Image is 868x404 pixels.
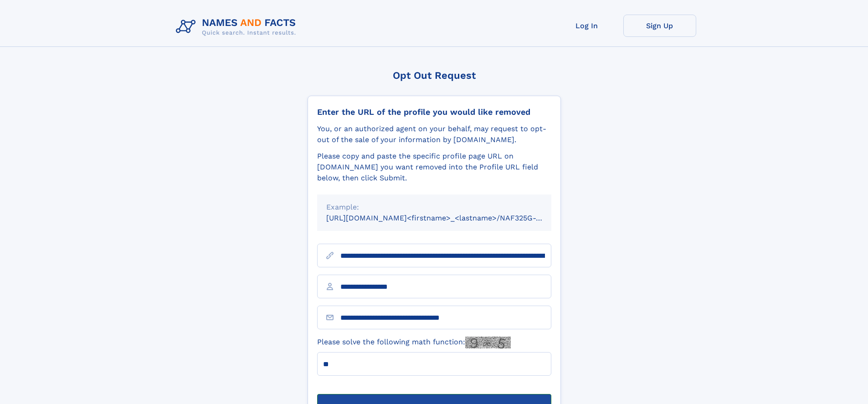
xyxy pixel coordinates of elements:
[317,123,551,145] div: You, or an authorized agent on your behalf, may request to opt-out of the sale of your informatio...
[317,337,511,348] label: Please solve the following math function:
[550,15,623,37] a: Log In
[623,15,696,37] a: Sign Up
[317,151,551,184] div: Please copy and paste the specific profile page URL on [DOMAIN_NAME] you want removed into the Pr...
[172,15,303,39] img: Logo Names and Facts
[326,202,542,213] div: Example:
[308,70,561,81] div: Opt Out Request
[326,214,569,222] small: [URL][DOMAIN_NAME]<firstname>_<lastname>/NAF325G-xxxxxxxx
[317,107,551,117] div: Enter the URL of the profile you would like removed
